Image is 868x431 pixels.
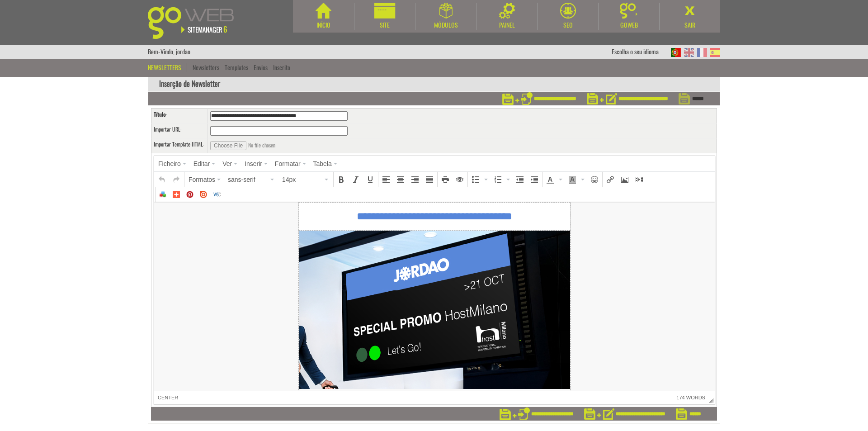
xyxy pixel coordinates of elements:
span: Editar [193,160,210,167]
div: Insert Component [156,188,169,201]
td: : [151,123,208,138]
div: Numbered list [491,173,512,186]
div: Sair [660,21,720,30]
span: sans-serif [228,175,269,184]
div: Insert/edit link [604,173,617,186]
label: Importar URL [154,126,180,133]
div: Goweb [599,21,659,30]
img: Painel [499,3,515,19]
td: : [151,138,208,153]
span: Inserir [245,160,262,167]
div: Newsletters [148,63,187,72]
img: Site [374,3,396,19]
img: EN [684,48,694,57]
iframe: To enrich screen reader interactions, please activate Accessibility in Grammarly extension settings [154,202,715,391]
div: Underline [363,173,377,186]
div: Painel [476,21,537,30]
img: FR [697,48,707,57]
div: Align center [394,173,407,186]
div: Italic [349,173,363,186]
img: Sair [682,3,698,19]
span: Ver [222,160,232,167]
a: Inscrito [273,63,290,72]
div: Bem-Vindo, jordao [148,45,190,59]
label: Importar Template HTML [154,141,203,148]
img: SEO [560,3,576,19]
div: Increase indent [528,173,541,186]
span: 14px [282,175,323,184]
div: Redo [170,173,183,186]
div: Insert/edit media [632,173,646,186]
div: Insert Issuu [197,188,210,201]
div: Emoticons [588,173,601,186]
div: SEO [538,21,598,30]
img: ES [710,48,720,57]
label: Título [154,111,166,118]
div: Insert/edit image [618,173,632,186]
span: Tabela [313,160,332,167]
div: Undo [155,173,169,186]
div: Justify [423,173,436,186]
span: 174 words [676,391,705,404]
div: Background color [566,173,587,186]
div: Text color [543,173,565,186]
img: Início [316,3,331,19]
div: center [158,395,178,400]
span: Formatos [189,176,215,183]
div: Escolha o seu idioma [612,45,668,59]
div: Preview [453,173,467,186]
div: Font Sizes [279,173,332,186]
div: Início [293,21,354,30]
span: Ficheiro [158,160,181,167]
div: Insert Addthis [170,188,183,201]
div: Módulos [415,21,476,30]
img: Goweb [620,3,638,19]
div: Print [439,173,452,186]
div: Align left [379,173,393,186]
a: Envios [254,63,268,72]
img: PT [671,48,681,57]
div: Bold [335,173,348,186]
div: Align right [408,173,422,186]
span: Formatar [275,160,301,167]
img: Goweb [148,6,244,39]
nobr: Inserção de Newsletter [159,79,220,89]
a: Templates [225,63,248,72]
div: Site [354,21,415,30]
div: Font Family [225,173,278,186]
div: W3C Validator [211,188,223,201]
div: Bullet list [469,173,490,186]
td: : [151,109,208,123]
div: Decrease indent [513,173,527,186]
a: Newsletters [193,63,219,72]
img: Módulos [439,3,453,19]
div: Insert Pinterest [184,188,196,201]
